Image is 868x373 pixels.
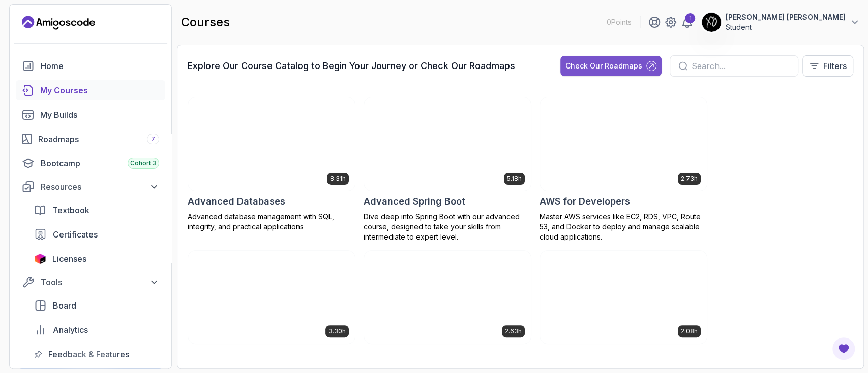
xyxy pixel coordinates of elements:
p: Master AWS services like EC2, RDS, VPC, Route 53, and Docker to deploy and manage scalable cloud ... [540,212,707,242]
a: Landing page [22,15,95,31]
img: AWS for Developers card [540,97,707,191]
a: certificates [28,224,165,245]
div: 1 [685,13,695,23]
p: 3.30h [328,327,346,335]
p: Dive deep into Spring Boot with our advanced course, designed to take your skills from intermedia... [364,212,531,242]
span: Analytics [53,324,88,336]
button: Check Our Roadmaps [560,56,662,76]
div: Tools [41,276,159,288]
span: Certificates [53,228,98,241]
a: textbook [28,200,165,220]
a: roadmaps [16,129,165,149]
h2: Advanced Databases [188,194,285,209]
div: Home [41,60,159,72]
p: 8.31h [330,175,346,183]
a: 1 [681,16,693,28]
div: Bootcamp [41,157,159,169]
img: Advanced Databases card [188,97,355,191]
span: Textbook [52,204,89,216]
p: Filters [823,60,847,72]
span: Board [53,299,76,312]
a: courses [16,80,165,100]
a: Advanced Spring Boot card5.18hAdvanced Spring BootDive deep into Spring Boot with our advanced co... [364,97,531,242]
img: CI/CD with GitHub Actions card [364,251,531,344]
button: Open Feedback Button [831,336,856,361]
a: feedback [28,344,165,364]
h3: Explore Our Course Catalog to Begin Your Journey or Check Our Roadmaps [188,59,515,73]
button: Tools [16,273,165,291]
div: My Courses [40,84,159,96]
a: licenses [28,249,165,269]
h2: courses [181,14,230,30]
p: 2.73h [681,175,698,183]
p: 2.08h [681,327,698,335]
a: analytics [28,320,165,340]
h2: Advanced Spring Boot [364,194,465,209]
img: Building APIs with Spring Boot card [188,251,355,344]
p: Advanced database management with SQL, integrity, and practical applications [188,212,355,232]
span: Licenses [52,253,86,265]
div: My Builds [40,109,159,121]
a: Advanced Databases card8.31hAdvanced DatabasesAdvanced database management with SQL, integrity, a... [188,97,355,232]
div: Resources [41,181,159,193]
h2: AWS for Developers [540,194,630,209]
p: [PERSON_NAME] [PERSON_NAME] [726,12,846,22]
span: Feedback & Features [48,348,129,360]
a: home [16,56,165,76]
img: jetbrains icon [34,254,46,264]
span: Cohort 3 [130,159,157,167]
p: 0 Points [607,17,632,27]
img: Advanced Spring Boot card [364,97,531,191]
input: Search... [692,60,790,72]
img: user profile image [702,13,721,32]
p: Student [726,22,846,32]
div: Check Our Roadmaps [565,61,642,71]
img: CSS Essentials card [540,251,707,344]
button: Filters [802,55,853,77]
span: 7 [151,135,155,143]
button: user profile image[PERSON_NAME] [PERSON_NAME]Student [701,12,860,32]
p: 5.18h [507,175,522,183]
a: bootcamp [16,153,165,174]
div: Roadmaps [38,133,159,145]
a: AWS for Developers card2.73hAWS for DevelopersMaster AWS services like EC2, RDS, VPC, Route 53, a... [540,97,707,242]
button: Resources [16,178,165,196]
p: 2.63h [505,327,522,335]
a: builds [16,105,165,125]
a: board [28,295,165,316]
